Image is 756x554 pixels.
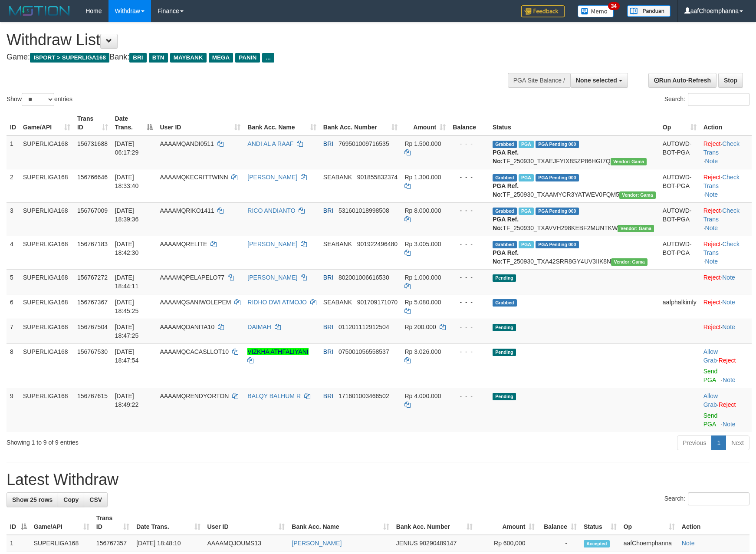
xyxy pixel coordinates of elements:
span: AAAAMQRIKO1411 [160,207,214,214]
a: Note [722,299,735,306]
a: Reject [703,140,721,147]
span: [DATE] 18:33:40 [115,174,139,189]
a: RIDHO DWI ATMOJO [247,299,307,306]
img: Button%20Memo.svg [578,5,614,17]
div: - - - [453,273,486,282]
span: Accepted [584,540,610,547]
span: Copy 769501009716535 to clipboard [339,140,389,147]
td: AUTOWD-BOT-PGA [659,236,700,269]
th: User ID: activate to sort column ascending [156,111,244,135]
td: aafChoemphanna [620,535,678,551]
a: [PERSON_NAME] [247,241,297,247]
td: TF_250930_TXAVVH298KEBF2MUNTKW [489,202,659,236]
td: 156767357 [93,535,133,551]
td: 2 [7,169,20,202]
input: Search: [688,492,749,505]
label: Search: [664,492,749,505]
td: · · [700,202,752,236]
a: Check Trans [703,207,740,223]
h1: Latest Withdraw [7,471,749,488]
td: TF_250930_TXA42SRR8GY4UV3IIK8N [489,236,659,269]
th: Balance: activate to sort column ascending [538,510,580,535]
a: Note [722,323,735,330]
b: PGA Ref. No: [493,149,519,165]
span: 34 [608,2,620,10]
span: Rp 1.300.000 [404,174,441,181]
td: 5 [7,269,20,294]
img: panduan.png [627,5,671,17]
a: ANDI AL A RAAF [247,140,293,147]
span: [DATE] 06:17:29 [115,140,139,156]
div: Showing 1 to 9 of 9 entries [7,435,309,447]
th: Amount: activate to sort column ascending [476,510,539,535]
a: RICO ANDIANTO [247,207,295,214]
a: Reject [703,241,721,247]
th: Date Trans.: activate to sort column descending [112,111,157,135]
th: Op: activate to sort column ascending [620,510,678,535]
span: Copy 171601003466502 to clipboard [339,392,389,399]
span: Rp 1.000.000 [404,274,441,281]
span: Copy 901922496480 to clipboard [357,241,398,247]
span: 156767530 [77,348,108,355]
select: Showentries [22,93,54,106]
th: Trans ID: activate to sort column ascending [74,111,112,135]
span: [DATE] 18:45:25 [115,299,139,314]
div: - - - [453,206,486,215]
a: Note [705,224,718,231]
td: SUPERLIGA168 [20,319,74,343]
span: MAYBANK [170,53,207,63]
span: ISPORT > SUPERLIGA168 [30,53,109,63]
td: - [538,535,580,551]
td: AAAAMQJOUMS13 [204,535,289,551]
b: PGA Ref. No: [493,216,519,231]
b: PGA Ref. No: [493,182,519,198]
a: Copy [58,492,84,507]
a: Reject [719,357,736,364]
span: Copy 901709171070 to clipboard [357,299,398,306]
span: BRI [129,53,146,63]
td: aafphalkimly [659,294,700,319]
a: Note [682,540,695,547]
a: [PERSON_NAME] [247,274,297,281]
span: Rp 8.000.000 [404,207,441,214]
th: Bank Acc. Name: activate to sort column ascending [288,510,393,535]
h4: Game: Bank: [7,53,495,62]
span: BRI [323,207,333,214]
span: 156766646 [77,174,108,181]
td: SUPERLIGA168 [20,236,74,269]
span: Copy 531601018998508 to clipboard [339,207,389,214]
a: Run Auto-Refresh [648,73,717,88]
th: Action [700,111,752,135]
span: SEABANK [323,174,352,181]
span: 156767504 [77,323,108,330]
span: MEGA [209,53,233,63]
label: Show entries [7,93,72,106]
a: DAIMAH [247,323,271,330]
span: Grabbed [493,208,517,215]
span: Copy 901855832374 to clipboard [357,174,398,181]
td: 1 [7,135,20,169]
div: - - - [453,298,486,307]
span: PGA Pending [536,208,579,215]
th: Bank Acc. Number: activate to sort column ascending [393,510,476,535]
span: Copy 075001056558537 to clipboard [339,348,389,355]
td: 4 [7,236,20,269]
td: AUTOWD-BOT-PGA [659,169,700,202]
td: SUPERLIGA168 [20,135,74,169]
span: Grabbed [493,299,517,307]
span: BRI [323,274,333,281]
td: SUPERLIGA168 [20,269,74,294]
div: - - - [453,240,486,248]
a: Stop [718,73,743,88]
th: Op: activate to sort column ascending [659,111,700,135]
span: Pending [493,324,516,331]
span: Rp 5.080.000 [404,299,441,306]
a: Reject [703,174,721,181]
td: · · [700,169,752,202]
span: AAAAMQRENDYORTON [160,392,229,399]
th: Bank Acc. Name: activate to sort column ascending [244,111,320,135]
span: Rp 3.005.000 [404,241,441,247]
a: Note [705,258,718,265]
span: · [703,348,719,364]
span: Copy 90290489147 to clipboard [420,540,457,547]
